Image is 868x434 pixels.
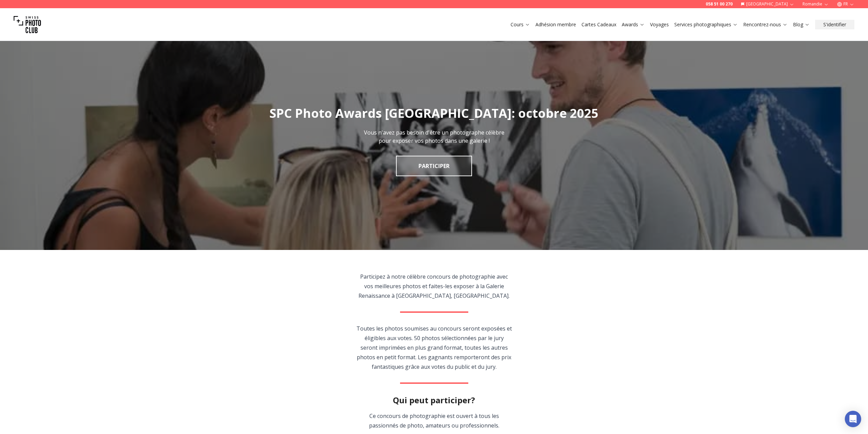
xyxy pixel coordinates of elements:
[358,128,511,145] p: Vous n'avez pas besoin d'être un photographe célèbre pour exposer vos photos dans une galerie !
[674,21,738,28] a: Services photographiques
[622,21,645,28] a: Awards
[845,411,861,427] div: Open Intercom Messenger
[815,20,854,29] button: S'identifier
[511,21,530,28] a: Cours
[619,20,647,29] button: Awards
[396,156,472,176] a: PARTICIPER
[356,324,512,372] p: Toutes les photos soumises au concours seront exposées et éligibles aux votes. 50 photos sélectio...
[706,1,733,7] a: 058 51 00 270
[356,272,512,300] p: Participez à notre célèbre concours de photographie avec vos meilleures photos et faites-les expo...
[508,20,533,29] button: Cours
[650,21,669,28] a: Voyages
[533,20,579,29] button: Adhésion membre
[790,20,812,29] button: Blog
[582,21,616,28] a: Cartes Cadeaux
[647,20,672,29] button: Voyages
[793,21,810,28] a: Blog
[743,21,788,28] a: Rencontrez-nous
[579,20,619,29] button: Cartes Cadeaux
[393,395,475,406] h2: Qui peut participer?
[14,11,41,38] img: Swiss photo club
[672,20,740,29] button: Services photographiques
[535,21,576,28] a: Adhésion membre
[740,20,790,29] button: Rencontrez-nous
[356,411,512,430] p: Ce concours de photographie est ouvert à tous les passionnés de photo, amateurs ou professionnels.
